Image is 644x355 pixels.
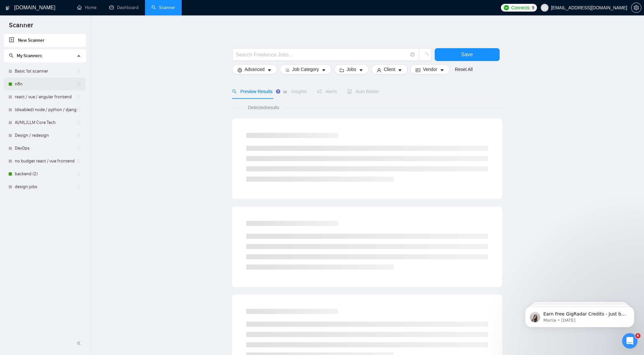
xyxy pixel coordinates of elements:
li: AI/ML/LLM Core Tech [4,116,86,129]
span: Scanner [4,21,38,34]
a: design jobs [15,180,76,193]
span: setting [238,68,242,73]
iframe: Intercom live chat [622,333,638,349]
a: no budget react / vue frontend [15,155,76,168]
span: Detected results [243,104,284,111]
button: barsJob Categorycaret-down [280,64,331,74]
span: Job Category [292,66,319,73]
span: Jobs [347,66,356,73]
a: Basic 1st scanner [15,65,76,78]
li: (disabled) node / python / django / flask / ruby / backend [4,103,86,116]
li: DevOps [4,142,86,155]
span: My Scanners [17,53,42,58]
span: caret-down [398,68,402,73]
li: Basic 1st scanner [4,65,86,78]
span: setting [631,5,641,10]
button: folderJobscaret-down [334,64,369,74]
button: settingAdvancedcaret-down [232,64,277,74]
img: upwork-logo.png [504,5,509,10]
a: dashboardDashboard [109,5,139,10]
span: user [542,5,547,10]
a: react / vue / angular frontend [15,91,76,103]
span: search [9,53,14,58]
span: holder [76,133,81,138]
span: Preview Results [232,89,273,94]
span: My Scanners [9,53,42,58]
span: holder [76,120,81,125]
button: setting [631,3,641,13]
span: info-circle [411,53,415,57]
span: caret-down [440,68,444,73]
div: Tooltip anchor [275,89,281,94]
span: Save [461,50,473,58]
span: search [232,89,237,94]
a: Reset All [455,66,473,73]
span: area-chart [283,89,287,94]
span: bars [285,68,290,73]
li: Design / redesign [4,129,86,142]
img: logo [5,3,10,13]
span: holder [76,107,81,112]
span: double-left [77,340,83,346]
li: no budget react / vue frontend [4,155,86,168]
iframe: Intercom notifications message [515,293,644,338]
span: Insights [283,89,307,94]
span: caret-down [322,68,326,73]
span: holder [76,69,81,74]
span: Alerts [317,89,337,94]
span: notification [317,89,322,94]
span: folder [340,68,344,73]
span: robot [347,89,352,94]
span: Auto Bidder [347,89,379,94]
input: Search Freelance Jobs... [236,51,408,59]
a: DevOps [15,142,76,155]
span: Vendor [423,66,437,73]
button: Save [435,48,500,61]
span: holder [76,171,81,177]
span: 6 [635,333,640,338]
a: Design / redesign [15,129,76,142]
button: userClientcaret-down [371,64,408,74]
a: n8n [15,78,76,91]
span: caret-down [267,68,272,73]
li: New Scanner [4,34,86,47]
span: holder [76,94,81,100]
span: holder [76,184,81,189]
a: (disabled) node / python / django / flask / ruby / backend [15,103,76,116]
li: react / vue / angular frontend [4,91,86,103]
span: Connects: [511,4,531,11]
button: idcardVendorcaret-down [410,64,449,74]
span: holder [76,82,81,87]
span: Client [384,66,395,73]
span: holder [76,146,81,151]
span: Advanced [245,66,265,73]
a: backend (2) [15,168,76,180]
a: setting [631,5,641,10]
li: backend (2) [4,168,86,180]
span: idcard [416,68,420,73]
span: caret-down [359,68,363,73]
span: user [377,68,381,73]
li: n8n [4,78,86,91]
li: design jobs [4,180,86,193]
a: New Scanner [9,34,81,47]
span: holder [76,159,81,164]
a: homeHome [77,5,96,10]
span: 9 [532,4,534,11]
a: AI/ML/LLM Core Tech [15,116,76,129]
span: loading [422,53,428,58]
a: searchScanner [151,5,175,10]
